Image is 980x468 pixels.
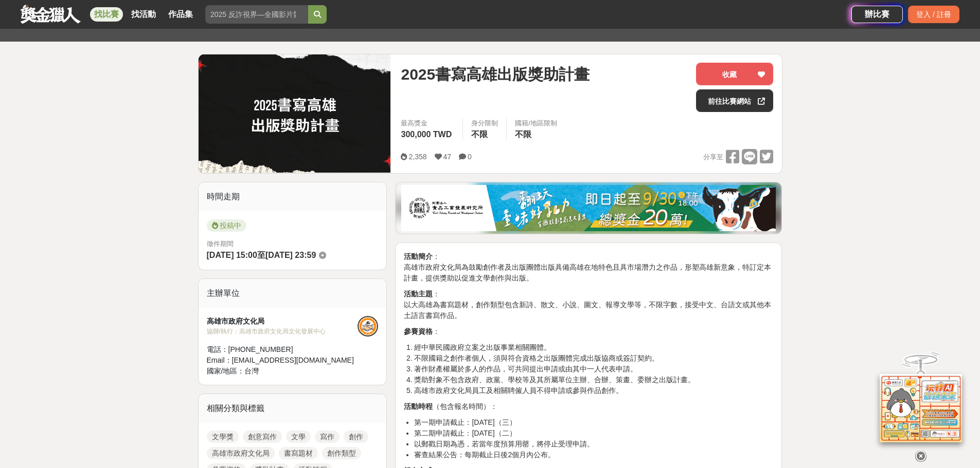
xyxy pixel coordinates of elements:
[205,5,308,24] input: 2025 反詐視界—全國影片競賽
[515,118,557,128] div: 國籍/地區限制
[696,63,773,85] button: 收藏
[414,342,773,353] li: 經中華民國政府立案之出版事業相關團體。
[199,182,387,211] div: 時間走期
[207,327,358,336] div: 協辦/執行： 高雄市政府文化局文化發展中心
[344,430,368,443] a: 創作
[164,7,197,22] a: 作品集
[404,290,433,298] strong: 活動主題
[908,6,959,23] div: 登入 / 註冊
[401,185,776,231] img: 1c81a89c-c1b3-4fd6-9c6e-7d29d79abef5.jpg
[471,130,488,139] span: 不限
[207,316,358,327] div: 高雄市政府文化局
[414,385,773,396] li: 高雄市政府文化局員工及相關聘僱人員不得申請或參與作品創作。
[404,289,773,321] p: ： 以大高雄為書寫題材，創作類型包含新詩、散文、小說、圖文、報導文學等，不限字數，接受中文、台語文或其他本土語言書寫作品。
[404,326,773,337] p: ：
[265,251,316,259] span: [DATE] 23:59
[257,251,265,259] span: 至
[207,355,358,366] div: Email： [EMAIL_ADDRESS][DOMAIN_NAME]
[199,54,391,173] img: Cover Image
[401,118,454,128] span: 最高獎金
[207,344,358,355] div: 電話： [PHONE_NUMBER]
[279,447,318,459] a: 書寫題材
[286,430,311,443] a: 文學
[199,279,387,308] div: 主辦單位
[414,364,773,375] li: 著作財產權屬於多人的作品，可共同提出申請或由其中一人代表申請。
[207,447,275,459] a: 高雄市政府文化局
[468,153,472,161] span: 0
[414,353,773,364] li: 不限國籍之創作者個人，須與符合資格之出版團體完成出版協商或簽訂契約。
[414,375,773,385] li: 獎助對象不包含政府、政黨、學校等及其所屬單位主辦、合辦、策畫、委辦之出版計畫。
[207,251,257,259] span: [DATE] 15:00
[127,7,160,22] a: 找活動
[199,394,387,423] div: 相關分類與標籤
[414,450,773,460] li: 審查結果公告：每期截止日後2個月內公布。
[443,153,452,161] span: 47
[90,7,123,22] a: 找比賽
[207,430,239,443] a: 文學獎
[244,367,259,375] span: 台灣
[515,130,531,139] span: 不限
[322,447,361,459] a: 創作類型
[703,149,723,165] span: 分享至
[404,402,433,410] strong: 活動時程
[414,417,773,428] li: 第一期申請截止：[DATE]（三）
[408,153,426,161] span: 2,358
[414,428,773,439] li: 第二期申請截止：[DATE]（二）
[401,130,452,139] span: 300,000 TWD
[404,252,433,260] strong: 活動簡介
[851,6,903,23] a: 辦比賽
[696,89,773,112] a: 前往比賽網站
[404,327,433,335] strong: 參賽資格
[315,430,340,443] a: 寫作
[404,401,773,412] p: （包含報名時間）：
[207,219,246,232] span: 投稿中
[401,63,590,86] span: 2025書寫高雄出版獎助計畫
[471,118,498,128] div: 身分限制
[880,374,962,442] img: d2146d9a-e6f6-4337-9592-8cefde37ba6b.png
[404,251,773,284] p: ： 高雄市政府文化局為鼓勵創作者及出版團體出版具備高雄在地特色且具市場潛力之作品，形塑高雄新意象，特訂定本計畫，提供獎助以促進文學創作與出版。
[243,430,282,443] a: 創意寫作
[414,439,773,450] li: 以郵戳日期為憑，若當年度預算用罄，將停止受理申請。
[207,240,234,248] span: 徵件期間
[207,367,245,375] span: 國家/地區：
